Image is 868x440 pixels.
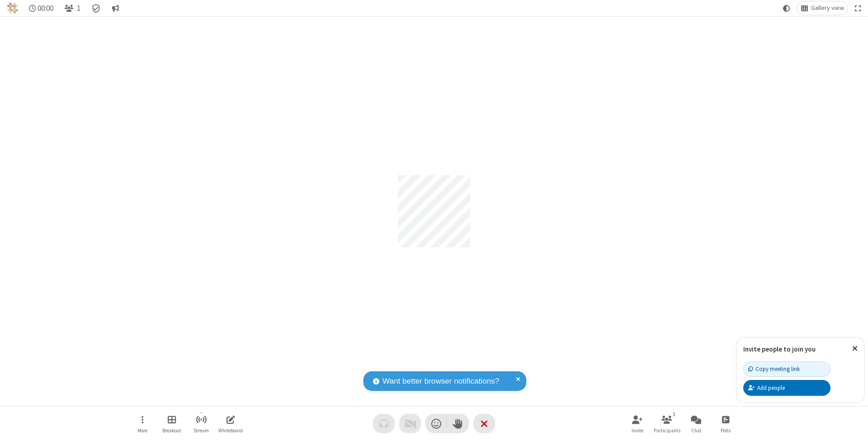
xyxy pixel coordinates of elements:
button: Open chat [683,411,710,436]
button: Fullscreen [851,1,865,15]
span: Stream [193,428,209,433]
img: QA Selenium DO NOT DELETE OR CHANGE [7,3,18,14]
button: Send a reaction [425,414,447,433]
button: Invite participants (⌘+Shift+I) [624,411,651,436]
span: 00:00 [38,4,53,13]
button: Change layout [797,1,848,15]
button: Audio problem - check your Internet connection or call by phone [373,414,395,433]
div: Meeting details Encryption enabled [88,1,105,15]
span: Invite [632,428,643,433]
button: Open shared whiteboard [217,411,244,436]
span: Gallery view [811,5,844,12]
span: Want better browser notifications? [382,375,499,387]
span: More [137,428,147,433]
div: 1 [670,410,678,418]
button: End or leave meeting [473,414,495,433]
button: Open menu [129,411,156,436]
label: Invite people to join you [743,345,816,353]
button: Open participant list [653,411,680,436]
button: Start streaming [188,411,215,436]
span: Polls [721,428,731,433]
span: Breakout [162,428,181,433]
button: Conversation [108,1,123,15]
span: Whiteboard [218,428,243,433]
button: Using system theme [779,1,794,15]
div: Timer [25,1,57,15]
button: Open participant list [61,1,84,15]
button: Add people [743,380,830,395]
button: Close popover [845,338,864,360]
button: Video [399,414,421,433]
span: Participants [654,428,680,433]
button: Raise hand [447,414,469,433]
span: 1 [77,4,80,13]
span: Chat [691,428,702,433]
div: Copy meeting link [748,365,800,373]
button: Manage Breakout Rooms [158,411,185,436]
button: Copy meeting link [743,361,830,377]
button: Open poll [712,411,739,436]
